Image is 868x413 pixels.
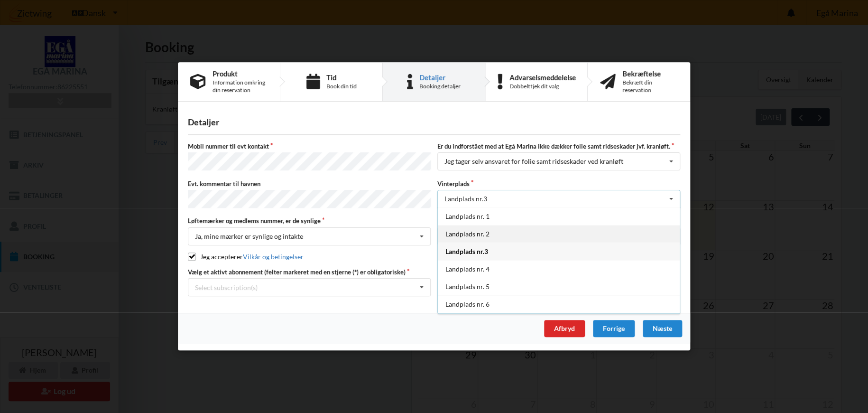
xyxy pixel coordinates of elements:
[195,233,303,240] div: Ja, mine mærker er synlige og intakte
[622,70,678,77] div: Bekræftelse
[444,196,487,202] div: Landplads nr.3
[243,253,304,261] a: Vilkår og betingelser
[544,320,585,338] div: Afbryd
[188,142,431,151] label: Mobil nummer til evt kontakt
[438,243,680,260] div: Landplads nr.3
[643,320,682,338] div: Næste
[438,260,680,278] div: Landplads nr. 4
[188,268,431,277] label: Vælg et aktivt abonnement (felter markeret med en stjerne (*) er obligatoriske)
[437,179,680,188] label: Vinterplads
[438,225,680,243] div: Landplads nr. 2
[188,179,431,188] label: Evt. kommentar til havnen
[195,283,258,291] div: Select subscription(s)
[212,70,268,77] div: Produkt
[188,217,431,225] label: Løftemærker og medlems nummer, er de synlige
[188,253,304,261] label: Jeg accepterer
[326,74,357,81] div: Tid
[438,313,680,330] div: Landplads nr. 7
[326,83,357,90] div: Book din tid
[438,295,680,313] div: Landplads nr. 6
[419,74,461,81] div: Detaljer
[419,83,461,90] div: Booking detaljer
[622,79,678,94] div: Bekræft din reservation
[509,74,576,81] div: Advarselsmeddelelse
[212,79,268,94] div: Information omkring din reservation
[438,207,680,225] div: Landplads nr. 1
[593,320,635,338] div: Forrige
[444,159,623,165] div: Jeg tager selv ansvaret for folie samt ridseskader ved kranløft
[509,83,576,90] div: Dobbelttjek dit valg
[438,278,680,295] div: Landplads nr. 5
[188,117,680,128] div: Detaljer
[437,142,680,151] label: Er du indforstået med at Egå Marina ikke dækker folie samt ridseskader jvf. kranløft.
